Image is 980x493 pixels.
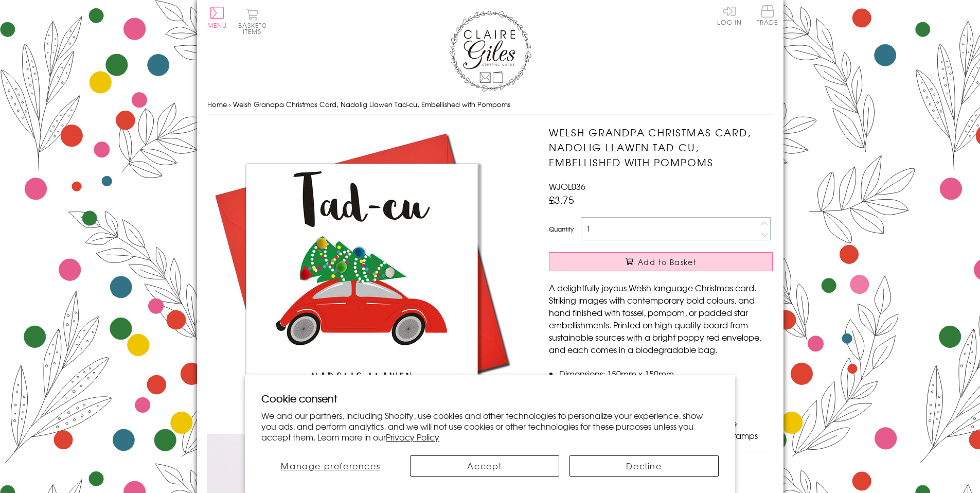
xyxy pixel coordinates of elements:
[281,460,380,472] span: Manage preferences
[549,224,574,234] label: Quantity
[549,125,773,169] h1: Welsh Grandpa Christmas Card, Nadolig Llawen Tad-cu, Embellished with Pompoms
[449,10,531,92] img: Claire Giles Greetings Cards
[569,455,719,477] button: Decline
[207,99,227,109] a: Home
[386,431,439,443] a: Privacy Policy
[243,21,266,36] span: 0 items
[757,5,778,25] span: Trade
[549,252,773,271] button: Add to Basket
[207,7,227,28] button: Menu
[717,5,742,25] a: Log In
[207,21,227,30] span: Menu
[233,99,510,109] span: Welsh Grandpa Christmas Card, Nadolig Llawen Tad-cu, Embellished with Pompoms
[638,257,697,267] span: Add to Basket
[207,94,773,115] nav: breadcrumbs
[549,180,585,192] span: WJOL036
[757,5,778,27] a: Trade
[261,391,719,406] h2: Cookie consent
[559,367,773,380] li: Dimensions: 150mm x 150mm
[410,455,559,477] button: Accept
[207,125,516,434] img: Welsh Grandpa Christmas Card, Nadolig Llawen Tad-cu, Embellished with Pompoms
[549,192,574,207] span: £3.75
[261,455,400,477] button: Manage preferences
[238,8,266,34] button: Basket0 items
[229,99,231,109] span: ›
[549,281,773,356] p: A delightfully joyous Welsh language Christmas card. Striking images with contemporary bold colou...
[261,410,719,442] p: We and our partners, including Shopify, use cookies and other technologies to personalize your ex...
